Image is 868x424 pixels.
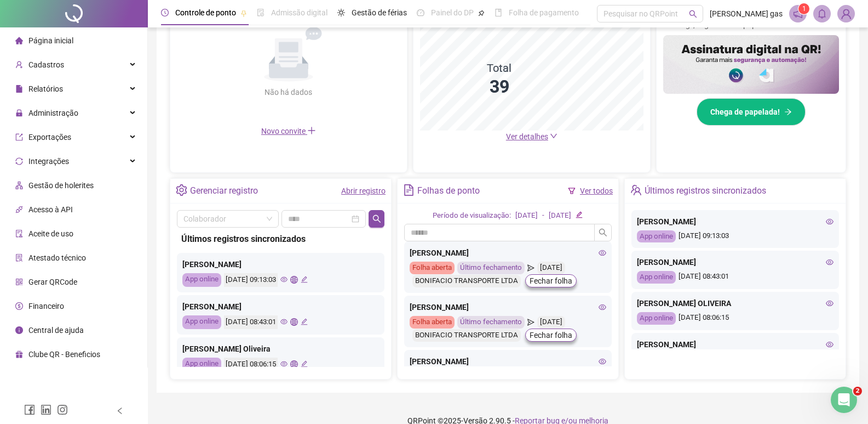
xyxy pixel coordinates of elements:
span: global [290,276,297,283]
span: eye [599,249,606,257]
span: facebook [24,404,35,415]
span: eye [826,218,833,225]
a: Ver detalhes down [506,132,557,141]
span: instagram [57,404,68,415]
span: home [15,37,23,44]
span: sync [15,157,23,165]
span: send [527,316,534,329]
div: [DATE] 09:13:03 [637,230,833,243]
span: notification [793,9,803,19]
div: [PERSON_NAME] [637,216,833,228]
div: [DATE] [549,210,571,222]
span: eye [599,303,606,311]
sup: 1 [798,3,809,14]
span: edit [576,211,583,218]
span: setting [176,184,187,196]
span: edit [301,276,308,283]
div: App online [182,358,221,371]
button: Fechar folha [525,274,577,287]
span: linkedin [41,404,51,415]
span: edit [301,360,308,368]
span: info-circle [15,326,23,334]
div: [DATE] [537,316,565,329]
span: file-text [403,184,415,196]
span: Gestão de férias [352,8,407,17]
span: edit [301,318,308,325]
div: [PERSON_NAME] [637,338,833,350]
span: down [550,132,557,140]
span: Administração [28,109,78,117]
div: [PERSON_NAME] OLIVEIRA [637,297,833,309]
span: book [495,9,502,16]
span: global [290,360,297,368]
span: file [15,85,23,93]
span: Cadastros [28,60,64,69]
div: Folha aberta [410,316,455,329]
div: Não há dados [238,86,339,98]
span: Integrações [28,157,69,166]
div: - [542,210,544,222]
div: [PERSON_NAME] Oliveira [182,343,379,355]
div: [DATE] [515,210,538,222]
span: Aceite de uso [28,229,73,238]
span: Folha de pagamento [509,8,579,17]
div: [DATE] 08:06:15 [637,312,833,325]
span: dashboard [417,9,424,16]
div: [PERSON_NAME] [410,301,606,313]
div: [PERSON_NAME] [410,247,606,259]
span: eye [599,358,606,365]
div: [DATE] 08:43:01 [637,271,833,284]
span: Gestão de holerites [28,181,94,190]
span: eye [280,318,288,325]
div: Últimos registros sincronizados [645,182,766,200]
div: [PERSON_NAME] [410,355,606,368]
div: [DATE] 08:43:01 [224,315,278,329]
img: 29781 [838,5,854,22]
span: plus [307,126,316,135]
span: Atestado técnico [28,253,86,262]
button: Fechar folha [525,329,577,342]
span: sun [337,9,345,16]
span: Painel do DP [431,8,474,17]
span: arrow-right [784,108,792,116]
span: Fechar folha [530,275,572,287]
div: BONIFACIO TRANSPORTE LTDA [412,329,521,342]
span: gift [15,350,23,358]
button: Chega de papelada! [697,98,806,126]
span: 1 [802,5,806,13]
span: search [599,228,607,237]
div: App online [637,230,676,243]
div: App online [637,312,676,325]
div: App online [637,271,676,284]
span: eye [826,341,833,348]
div: [PERSON_NAME] [637,256,833,268]
span: team [630,184,642,196]
span: search [689,10,697,18]
span: global [290,318,297,325]
span: api [15,206,23,213]
span: Novo convite [261,127,316,135]
span: bell [817,9,827,19]
a: Ver todos [580,186,613,195]
span: user-add [15,61,23,69]
span: send [527,262,534,274]
span: eye [826,299,833,307]
span: Ver detalhes [506,132,548,141]
div: [PERSON_NAME] [182,258,379,270]
div: [PERSON_NAME] [182,301,379,313]
div: Período de visualização: [433,210,511,222]
div: Último fechamento [457,316,525,329]
div: [DATE] [537,262,565,274]
span: pushpin [240,10,247,16]
span: export [15,133,23,141]
span: Controle de ponto [175,8,236,17]
span: Clube QR - Beneficios [28,350,100,359]
span: 2 [853,387,862,395]
span: Fechar folha [530,329,572,341]
div: [DATE] 09:13:03 [224,273,278,287]
span: dollar [15,302,23,310]
span: Central de ajuda [28,326,84,335]
span: eye [826,258,833,266]
span: apartment [15,182,23,189]
span: eye [280,276,288,283]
